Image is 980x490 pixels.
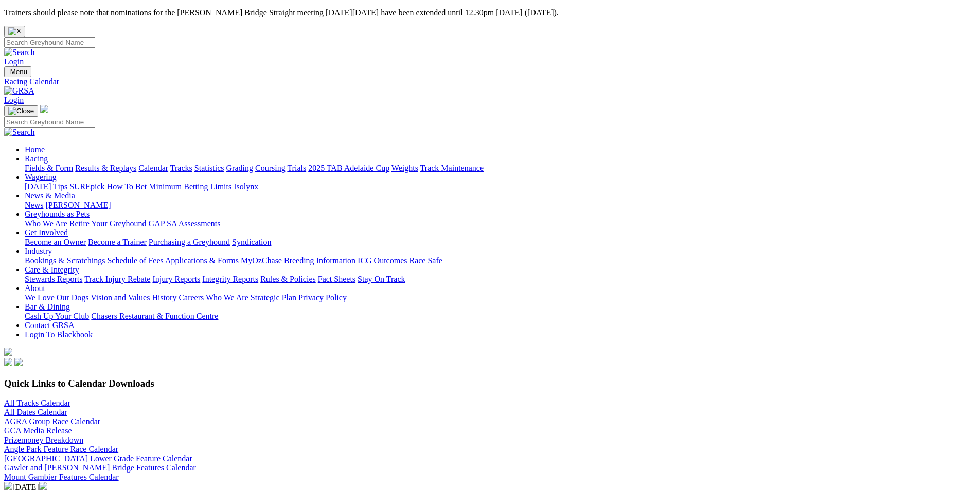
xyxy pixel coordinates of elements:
[25,302,70,311] a: Bar & Dining
[232,238,271,246] a: Syndication
[25,293,976,302] div: About
[25,284,45,293] a: About
[45,201,111,209] a: [PERSON_NAME]
[226,164,253,172] a: Grading
[298,293,347,302] a: Privacy Policy
[4,435,83,444] a: Prizemoney Breakdown
[8,27,21,35] img: X
[255,164,286,172] a: Coursing
[4,417,100,426] a: AGRA Group Race Calendar
[25,173,57,182] a: Wagering
[107,256,163,265] a: Schedule of Fees
[4,426,72,435] a: GCA Media Release
[170,164,192,172] a: Tracks
[39,482,47,490] img: chevron-right-pager-white.svg
[149,182,231,191] a: Minimum Betting Limits
[25,275,976,284] div: Care & Integrity
[4,57,24,66] a: Login
[4,48,35,57] img: Search
[25,265,79,274] a: Care & Integrity
[25,247,52,256] a: Industry
[25,164,976,173] div: Racing
[40,105,48,113] img: logo-grsa-white.png
[4,26,25,37] button: Close
[251,293,296,302] a: Strategic Plan
[420,164,484,172] a: Track Maintenance
[75,164,136,172] a: Results & Replays
[194,164,224,172] a: Statistics
[8,107,34,115] img: Close
[69,182,104,191] a: SUREpick
[10,68,27,76] span: Menu
[4,454,192,463] a: [GEOGRAPHIC_DATA] Lower Grade Feature Calendar
[25,312,89,320] a: Cash Up Your Club
[25,256,105,265] a: Bookings & Scratchings
[284,256,355,265] a: Breeding Information
[318,275,355,283] a: Fact Sheets
[165,256,239,265] a: Applications & Forms
[91,312,218,320] a: Chasers Restaurant & Function Centre
[152,293,176,302] a: History
[25,201,43,209] a: News
[308,164,389,172] a: 2025 TAB Adelaide Cup
[358,275,405,283] a: Stay On Track
[69,219,147,228] a: Retire Your Greyhound
[25,228,68,237] a: Get Involved
[4,96,24,104] a: Login
[25,219,976,228] div: Greyhounds as Pets
[4,77,976,86] a: Racing Calendar
[4,463,196,472] a: Gawler and [PERSON_NAME] Bridge Features Calendar
[202,275,258,283] a: Integrity Reports
[25,219,67,228] a: Who We Are
[4,408,67,416] a: All Dates Calendar
[25,201,976,210] div: News & Media
[4,86,34,96] img: GRSA
[4,8,976,17] p: Trainers should please note that nominations for the [PERSON_NAME] Bridge Straight meeting [DATE]...
[25,145,45,154] a: Home
[409,256,442,265] a: Race Safe
[206,293,248,302] a: Who We Are
[4,348,12,356] img: logo-grsa-white.png
[4,37,95,48] input: Search
[4,378,976,389] h3: Quick Links to Calendar Downloads
[25,293,88,302] a: We Love Our Dogs
[138,164,168,172] a: Calendar
[25,191,75,200] a: News & Media
[4,482,12,490] img: chevron-left-pager-white.svg
[4,473,119,481] a: Mount Gambier Features Calendar
[25,238,976,247] div: Get Involved
[25,210,90,219] a: Greyhounds as Pets
[25,312,976,321] div: Bar & Dining
[4,66,31,77] button: Toggle navigation
[4,445,118,453] a: Angle Park Feature Race Calendar
[25,330,93,339] a: Login To Blackbook
[241,256,282,265] a: MyOzChase
[25,154,48,163] a: Racing
[149,219,221,228] a: GAP SA Assessments
[4,117,95,128] input: Search
[25,238,86,246] a: Become an Owner
[25,321,74,330] a: Contact GRSA
[260,275,316,283] a: Rules & Policies
[25,275,82,283] a: Stewards Reports
[25,164,73,172] a: Fields & Form
[358,256,407,265] a: ICG Outcomes
[25,182,976,191] div: Wagering
[234,182,258,191] a: Isolynx
[179,293,204,302] a: Careers
[287,164,306,172] a: Trials
[152,275,200,283] a: Injury Reports
[4,358,12,366] img: facebook.svg
[25,256,976,265] div: Industry
[4,105,38,117] button: Toggle navigation
[107,182,147,191] a: How To Bet
[91,293,150,302] a: Vision and Values
[84,275,150,283] a: Track Injury Rebate
[4,128,35,137] img: Search
[14,358,23,366] img: twitter.svg
[391,164,418,172] a: Weights
[25,182,67,191] a: [DATE] Tips
[88,238,147,246] a: Become a Trainer
[149,238,230,246] a: Purchasing a Greyhound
